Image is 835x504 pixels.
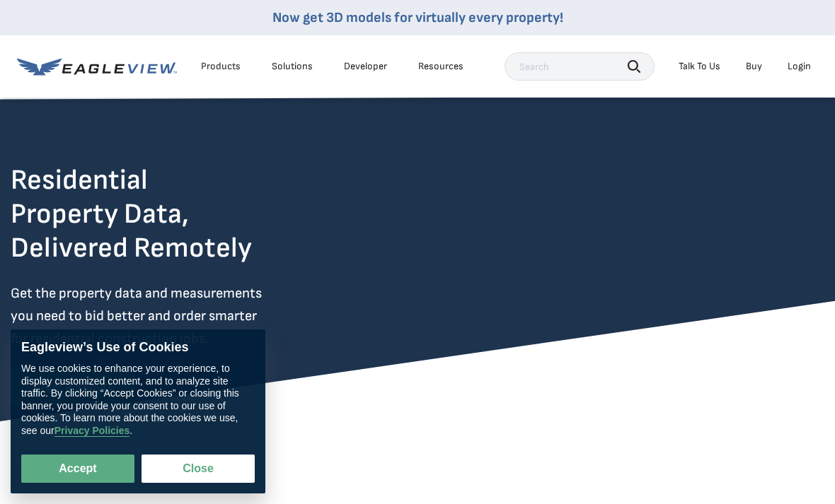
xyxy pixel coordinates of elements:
[418,60,463,73] div: Resources
[21,455,134,483] button: Accept
[679,60,720,73] div: Talk To Us
[11,163,252,265] h2: Residential Property Data, Delivered Remotely
[344,60,387,73] a: Developer
[272,60,313,73] div: Solutions
[505,52,655,81] input: Search
[788,60,811,73] div: Login
[11,282,315,350] p: Get the property data and measurements you need to bid better and order smarter for residential c...
[272,9,563,26] a: Now get 3D models for virtually every property!
[21,363,255,437] div: We use cookies to enhance your experience, to display customized content, and to analyze site tra...
[21,340,255,356] div: Eagleview’s Use of Cookies
[201,60,241,73] div: Products
[746,60,762,73] a: Buy
[142,455,255,483] button: Close
[54,425,130,437] a: Privacy Policies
